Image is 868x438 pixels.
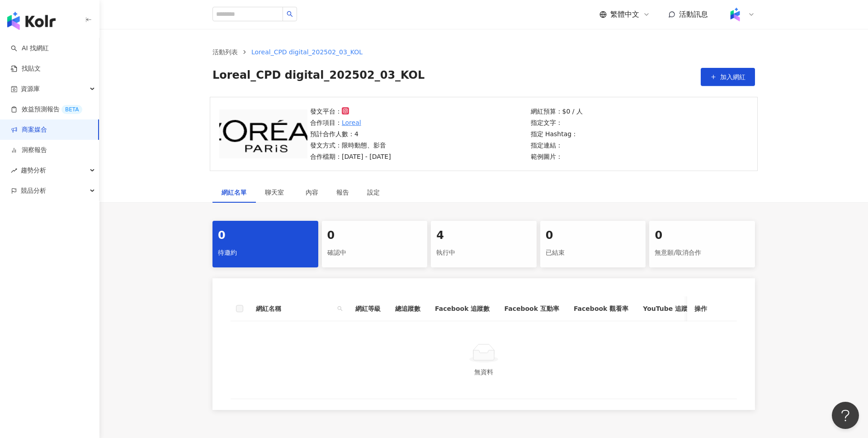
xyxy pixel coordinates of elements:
div: 執行中 [436,245,531,261]
a: Loreal [342,118,361,128]
img: Kolr%20app%20icon%20%281%29.png [726,6,744,23]
p: 網紅預算：$0 / 人 [531,106,583,116]
th: YouTube 追蹤數 [636,296,701,321]
span: search [337,306,343,311]
img: logo [7,12,56,30]
th: 總追蹤數 [388,296,428,321]
a: 商案媒合 [11,125,47,134]
div: 0 [546,228,641,243]
span: 繁體中文 [610,10,639,19]
p: 指定 Hashtag： [531,129,583,139]
div: 內容 [306,187,318,197]
span: rise [11,167,17,174]
div: 無資料 [241,367,726,377]
div: 無意願/取消合作 [655,245,750,261]
span: 趨勢分析 [21,160,46,181]
div: 報告 [336,187,349,197]
img: Loreal [219,109,307,158]
span: 活動訊息 [679,10,708,19]
div: 0 [327,228,422,243]
p: 發文方式：限時動態、影音 [310,140,391,150]
button: 加入網紅 [701,68,755,86]
span: 資源庫 [21,79,40,99]
div: 確認中 [327,245,422,261]
p: 合作項目： [310,118,391,128]
th: Facebook 觀看率 [566,296,636,321]
a: searchAI 找網紅 [11,44,49,53]
a: 效益預測報告BETA [11,105,82,114]
div: 待邀約 [218,245,313,261]
a: 洞察報告 [11,146,47,155]
p: 合作檔期：[DATE] - [DATE] [310,152,391,162]
div: 已結束 [546,245,641,261]
span: 聊天室 [265,189,288,195]
span: 網紅名稱 [256,304,334,314]
span: search [335,302,344,315]
p: 指定文字： [531,118,583,128]
div: 4 [436,228,531,243]
div: 網紅名單 [222,187,247,197]
div: 設定 [367,187,380,197]
th: Facebook 追蹤數 [428,296,497,321]
span: Loreal_CPD digital_202502_03_KOL [251,48,363,56]
a: 找貼文 [11,64,41,73]
span: 競品分析 [21,181,46,201]
p: 指定連結： [531,140,583,150]
th: 網紅等級 [348,296,388,321]
span: search [287,11,293,17]
p: 預計合作人數：4 [310,129,391,139]
th: Facebook 互動率 [497,296,566,321]
p: 發文平台： [310,106,391,116]
a: 活動列表 [211,47,240,57]
p: 範例圖片： [531,152,583,162]
span: Loreal_CPD digital_202502_03_KOL [212,68,425,86]
div: 0 [218,228,313,243]
span: 加入網紅 [720,73,745,81]
div: 0 [655,228,750,243]
th: 操作 [687,296,737,321]
iframe: Help Scout Beacon - Open [832,402,859,429]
